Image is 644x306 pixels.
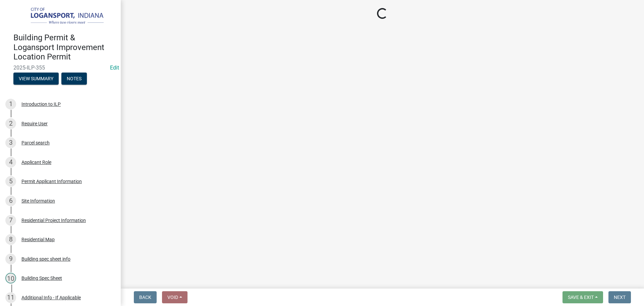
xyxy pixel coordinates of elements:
div: 3 [5,137,16,148]
wm-modal-confirm: Summary [13,76,59,82]
div: Permit Applicant Information [21,179,82,184]
button: View Summary [13,73,59,85]
button: Save & Exit [562,291,603,303]
div: Introduction to ILP [21,102,61,106]
div: 7 [5,215,16,226]
div: 2 [5,118,16,129]
span: 2025-ILP-355 [13,64,107,71]
div: Residential Map [21,237,55,242]
div: Building Spec Sheet [21,276,62,280]
h4: Building Permit & Logansport Improvement Location Permit [13,33,115,62]
span: Save & Exit [568,295,594,300]
div: 10 [5,273,16,283]
a: Edit [110,64,119,71]
div: 8 [5,234,16,245]
div: Site Information [21,199,55,203]
div: Applicant Role [21,160,51,165]
wm-modal-confirm: Edit Application Number [110,64,119,71]
div: 6 [5,195,16,206]
div: 4 [5,157,16,168]
button: Void [162,291,187,303]
button: Back [134,291,157,303]
div: Require User [21,121,48,126]
button: Next [608,291,631,303]
div: Residential Project Information [21,218,86,223]
div: 9 [5,254,16,264]
button: Notes [61,73,87,85]
div: Additional Info - If Applicable [21,295,81,300]
img: City of Logansport, Indiana [13,7,110,26]
div: 1 [5,99,16,110]
div: 5 [5,176,16,187]
div: Parcel search [21,140,50,145]
div: 11 [5,292,16,303]
wm-modal-confirm: Notes [61,76,87,82]
span: Back [139,295,151,300]
span: Next [614,295,626,300]
span: Void [167,295,178,300]
div: Building spec sheet info [21,257,70,261]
